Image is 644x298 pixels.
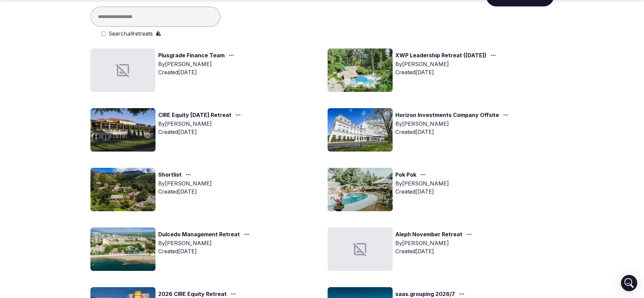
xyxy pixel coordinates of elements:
[158,230,240,239] a: Dulcedo Management Retreat
[158,111,231,120] a: CIRE Equity [DATE] Retreat
[158,68,237,76] div: Created [DATE]
[395,111,499,120] a: Horizon Investments Company Offsite
[158,128,244,136] div: Created [DATE]
[395,179,449,187] div: By [PERSON_NAME]
[158,120,244,128] div: By [PERSON_NAME]
[621,275,637,291] div: Open Intercom Messenger
[158,60,237,68] div: By [PERSON_NAME]
[395,187,449,196] div: Created [DATE]
[158,179,212,187] div: By [PERSON_NAME]
[328,168,393,211] img: Top retreat image for the retreat: Pok Pok
[158,187,212,196] div: Created [DATE]
[395,60,499,68] div: By [PERSON_NAME]
[328,48,393,92] img: Top retreat image for the retreat: XWP Leadership Retreat (February 2026)
[395,230,462,239] a: Aleph November Retreat
[158,51,225,60] a: Plusgrade Finance Team
[395,68,499,76] div: Created [DATE]
[90,227,155,271] img: Top retreat image for the retreat: Dulcedo Management Retreat
[108,29,153,38] label: Search retreats
[90,108,155,152] img: Top retreat image for the retreat: CIRE Equity February 2026 Retreat
[158,247,252,255] div: Created [DATE]
[127,30,133,37] em: all
[395,247,475,255] div: Created [DATE]
[158,239,252,247] div: By [PERSON_NAME]
[395,239,475,247] div: By [PERSON_NAME]
[90,168,155,211] img: Top retreat image for the retreat: Shortlist
[395,128,511,136] div: Created [DATE]
[158,171,182,179] a: Shortlist
[395,120,511,128] div: By [PERSON_NAME]
[328,108,393,152] img: Top retreat image for the retreat: Horizon Investments Company Offsite
[395,171,416,179] a: Pok Pok
[395,51,486,60] a: XWP Leadership Retreat ([DATE])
